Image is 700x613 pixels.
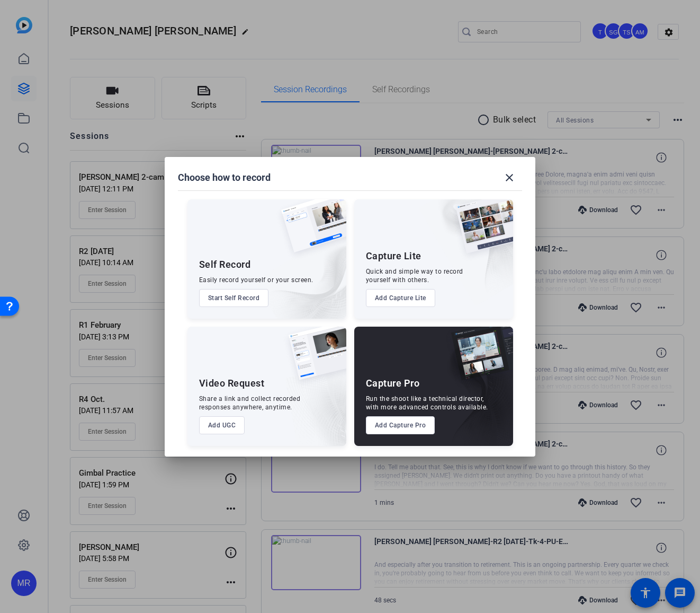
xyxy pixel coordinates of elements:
[443,327,513,391] img: capture-pro.png
[366,377,420,390] div: Capture Pro
[199,258,251,271] div: Self Record
[447,199,513,264] img: capture-lite.png
[199,289,269,307] button: Start Self Record
[273,199,346,263] img: self-record.png
[366,416,435,434] button: Add Capture Pro
[178,171,271,184] h1: Choose how to record
[435,340,513,446] img: embarkstudio-capture-pro.png
[366,250,421,262] div: Capture Lite
[366,267,463,284] div: Quick and simple way to record yourself with others.
[503,171,516,184] mat-icon: close
[199,395,301,411] div: Share a link and collect recorded responses anywhere, anytime.
[366,289,435,307] button: Add Capture Lite
[418,199,513,305] img: embarkstudio-capture-lite.png
[199,377,265,390] div: Video Request
[199,276,313,284] div: Easily record yourself or your screen.
[281,327,346,391] img: ugc-content.png
[366,395,488,411] div: Run the shoot like a technical director, with more advanced controls available.
[254,222,346,319] img: embarkstudio-self-record.png
[199,416,245,434] button: Add UGC
[285,360,346,446] img: embarkstudio-ugc-content.png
